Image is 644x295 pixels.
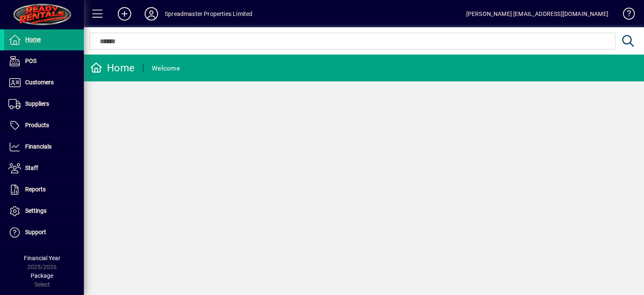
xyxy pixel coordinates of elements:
a: Products [4,115,84,136]
span: Home [25,36,41,43]
div: Spreadmaster Properties Limited [165,7,252,21]
a: Staff [4,158,84,179]
div: Home [90,61,135,75]
a: Customers [4,72,84,93]
span: Reports [25,186,46,193]
a: Suppliers [4,94,84,115]
span: POS [25,57,36,64]
span: Staff [25,164,38,171]
span: Products [25,122,49,128]
a: Settings [4,201,84,222]
span: Support [25,229,46,235]
span: Customers [25,79,54,86]
div: Welcome [152,62,180,75]
span: Financials [25,143,52,150]
a: Financials [4,136,84,157]
a: Reports [4,179,84,200]
span: Package [31,272,53,279]
a: Knowledge Base [617,2,634,29]
span: Financial Year [24,255,60,261]
a: Support [4,222,84,243]
button: Add [111,6,138,21]
a: POS [4,51,84,72]
span: Suppliers [25,100,49,107]
button: Profile [138,6,165,21]
div: [PERSON_NAME] [EMAIL_ADDRESS][DOMAIN_NAME] [466,7,608,21]
span: Settings [25,207,47,214]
